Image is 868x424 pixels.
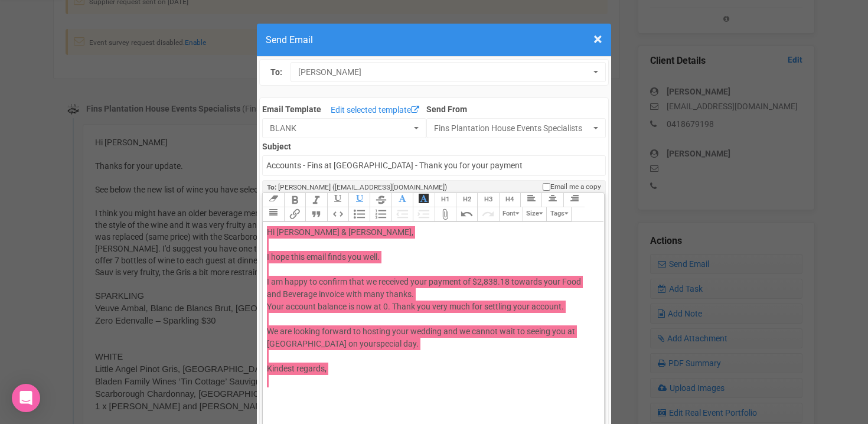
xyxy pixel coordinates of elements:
[441,195,449,203] span: H1
[391,193,413,207] button: Font Colour
[327,193,348,207] button: Underline
[270,122,411,134] span: BLANK
[499,193,520,207] button: Heading 4
[284,207,305,221] button: Link
[426,101,606,115] label: Send From
[284,193,305,207] button: Bold
[327,207,348,221] button: Code
[499,207,523,221] button: Font
[456,207,477,221] button: Undo
[520,193,541,207] button: Align Left
[593,30,602,49] span: ×
[262,103,321,115] label: Email Template
[413,193,434,207] button: Font Background
[267,226,595,400] div: Hi [PERSON_NAME] & [PERSON_NAME], I hope this email finds you well. I am happy to confirm that we...
[328,103,422,118] a: Edit selected template
[262,193,283,207] button: Clear Formatting at cursor
[434,122,590,134] span: Fins Plantation House Events Specialists
[546,207,572,221] button: Tags
[541,193,563,207] button: Align Center
[435,207,456,221] button: Attach Files
[477,193,498,207] button: Heading 3
[262,207,283,221] button: Align Justified
[376,339,419,348] span: special day.
[266,32,602,47] h4: Send Email
[391,207,413,221] button: Decrease Level
[262,138,605,152] label: Subject
[270,66,282,79] label: To:
[463,195,471,203] span: H2
[267,183,276,191] strong: To:
[435,193,456,207] button: Heading 1
[370,193,391,207] button: Strikethrough
[278,183,447,191] span: [PERSON_NAME] ([EMAIL_ADDRESS][DOMAIN_NAME])
[305,193,327,207] button: Italic
[477,207,498,221] button: Redo
[563,193,585,207] button: Align Right
[456,193,477,207] button: Heading 2
[12,384,40,412] div: Open Intercom Messenger
[550,182,601,192] span: Email me a copy
[370,207,391,221] button: Numbers
[523,207,546,221] button: Size
[305,207,327,221] button: Quote
[505,195,514,203] span: H4
[413,207,434,221] button: Increase Level
[348,193,370,207] button: Underline Colour
[298,66,590,78] span: [PERSON_NAME]
[348,207,370,221] button: Bullets
[484,195,492,203] span: H3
